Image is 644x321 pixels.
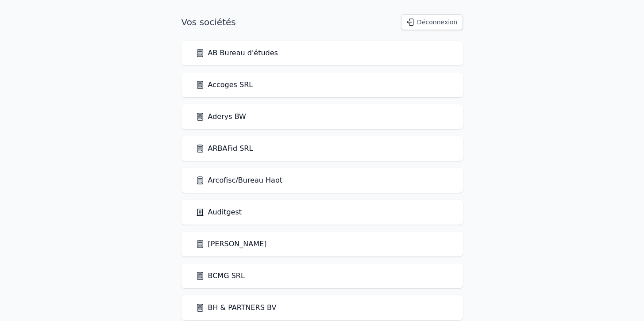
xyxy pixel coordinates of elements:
a: ARBAFid SRL [196,143,253,154]
a: AB Bureau d'études [196,48,278,58]
h1: Vos sociétés [181,16,236,28]
button: Déconnexion [401,14,463,30]
a: [PERSON_NAME] [196,239,267,249]
a: Aderys BW [196,111,246,122]
a: Auditgest [196,207,242,218]
a: Accoges SRL [196,80,253,90]
a: BCMG SRL [196,271,245,281]
a: Arcofisc/Bureau Haot [196,175,282,186]
a: BH & PARTNERS BV [196,302,277,313]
